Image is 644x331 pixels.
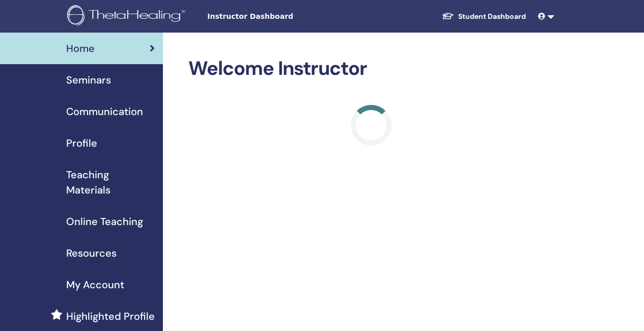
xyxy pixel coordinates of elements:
span: Highlighted Profile [66,309,155,324]
img: graduation-cap-white.svg [442,12,454,20]
span: Instructor Dashboard [207,11,360,22]
h2: Welcome Instructor [188,57,554,80]
a: Student Dashboard [434,7,534,26]
span: Profile [66,135,97,151]
span: Communication [66,104,143,119]
span: Resources [66,245,117,261]
img: logo.png [67,5,189,28]
span: Seminars [66,72,111,88]
span: Online Teaching [66,214,143,229]
span: My Account [66,277,124,292]
span: Home [66,41,95,56]
span: Teaching Materials [66,167,155,198]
